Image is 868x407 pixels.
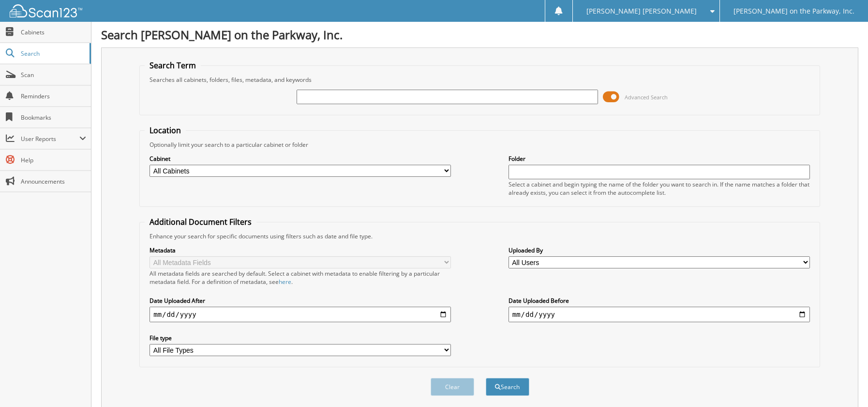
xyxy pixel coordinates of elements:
[486,378,529,396] button: Search
[101,27,858,43] h1: Search [PERSON_NAME] on the Parkway, Inc.
[150,334,451,342] label: File type
[21,92,86,100] span: Reminders
[21,177,86,186] span: Announcements
[145,232,815,240] div: Enhance your search for specific documents using filters such as date and file type.
[509,246,810,254] label: Uploaded By
[150,269,451,286] div: All metadata fields are searched by default. Select a cabinet with metadata to enable filtering b...
[150,246,451,254] label: Metadata
[509,307,810,322] input: end
[21,113,86,122] span: Bookmarks
[150,297,451,305] label: Date Uploaded After
[145,76,815,84] div: Searches all cabinets, folders, files, metadata, and keywords
[509,180,810,197] div: Select a cabinet and begin typing the name of the folder you want to search in. If the name match...
[145,141,815,149] div: Optionally limit your search to a particular cabinet or folder
[21,28,86,36] span: Cabinets
[145,217,256,227] legend: Additional Document Filters
[21,156,86,164] span: Help
[150,307,451,322] input: start
[21,49,85,58] span: Search
[586,8,697,14] span: [PERSON_NAME] [PERSON_NAME]
[625,94,668,101] span: Advanced Search
[21,135,79,143] span: User Reports
[150,155,451,163] label: Cabinet
[279,278,291,286] a: here
[509,155,810,163] label: Folder
[733,8,854,14] span: [PERSON_NAME] on the Parkway, Inc.
[10,4,82,17] img: scan123-logo-white.svg
[145,125,186,136] legend: Location
[21,71,86,79] span: Scan
[820,360,868,407] iframe: Chat Widget
[431,378,474,396] button: Clear
[145,60,201,71] legend: Search Term
[509,297,810,305] label: Date Uploaded Before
